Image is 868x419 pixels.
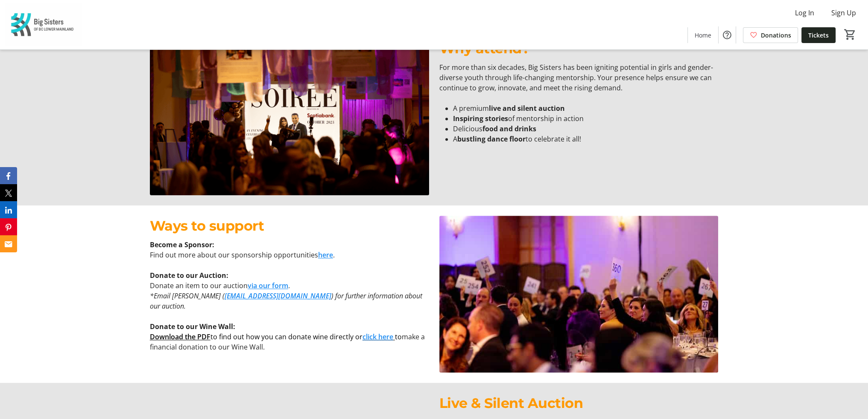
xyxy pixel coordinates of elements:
span: Log In [795,8,814,18]
strong: bustling dance floor [457,134,526,144]
button: Cart [842,27,858,42]
strong: Inspiring stories [453,114,508,123]
a: Home [688,27,718,43]
a: Download the PDF [150,332,210,341]
button: Help [719,26,736,43]
strong: Donate to our Wine Wall: [150,322,235,331]
p: Find out more about our sponsorship opportunities . [150,250,429,260]
a: via our form [248,281,288,290]
li: Delicious [453,124,719,134]
img: undefined [439,216,719,373]
span: Tickets [808,31,829,40]
img: undefined [150,38,429,195]
li: A premium [453,103,719,113]
a: [EMAIL_ADDRESS][DOMAIN_NAME] [225,291,331,301]
strong: food and drinks [482,124,536,133]
span: Sign Up [831,8,856,18]
button: Log In [788,6,821,20]
span: to find out how you can donate wine directly or [210,332,362,341]
img: Big Sisters of BC Lower Mainland's Logo [5,3,81,46]
p: Donate an item to our auction . [150,280,429,291]
a: here [318,250,333,260]
span: Ways to support [150,217,264,234]
p: For more than six decades, Big Sisters has been igniting potential in girls and gender-diverse yo... [439,62,719,93]
strong: Become a Sponsor: [150,240,214,249]
span: Home [695,31,711,40]
strong: Donate to our Auction: [150,271,228,280]
span: Live & Silent Auction [439,395,583,411]
a: Tickets [801,27,836,43]
p: make a financial donation to our Wine Wall. [150,332,429,352]
li: of mentorship in action [453,113,719,124]
em: *Email [PERSON_NAME] ( ) for further information about our auction. [150,291,422,311]
button: Sign Up [824,6,863,20]
a: Donations [743,27,798,43]
span: Donations [761,31,791,40]
span: to [395,332,402,341]
a: click here [362,332,393,341]
strong: live and silent auction [489,104,565,113]
li: A to celebrate it all! [453,134,719,144]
